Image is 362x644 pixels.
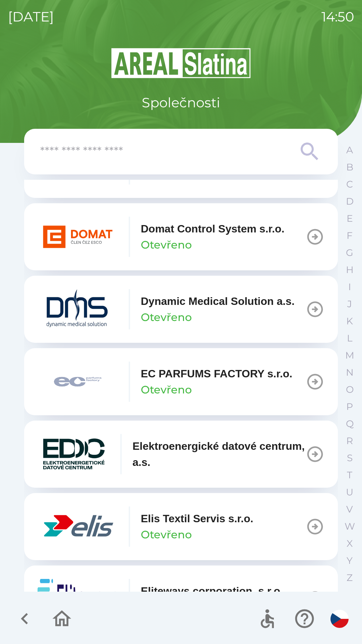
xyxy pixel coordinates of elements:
button: Eliteways corporation, s.r.o.Otevřeno [24,566,338,633]
button: P [341,398,358,415]
p: Elektroenergické datové centrum, a.s. [132,438,306,470]
button: I [341,278,358,296]
button: Q [341,415,358,432]
button: Elektroenergické datové centrum, a.s. [24,421,338,488]
button: T [341,467,358,484]
p: R [346,435,353,447]
p: P [346,401,353,413]
p: O [346,384,354,395]
button: EC PARFUMS FACTORY s.r.o.Otevřeno [24,348,338,415]
p: K [346,315,353,327]
p: H [346,264,354,276]
p: C [346,178,353,190]
p: Dynamic Medical Solution a.s. [141,293,295,309]
p: I [348,281,351,293]
button: R [341,432,358,449]
p: N [346,367,354,378]
p: X [347,538,353,549]
p: [DATE] [8,7,54,27]
p: Eliteways corporation, s.r.o. [141,583,283,599]
button: O [341,381,358,398]
p: G [346,247,353,259]
p: F [347,230,353,241]
p: S [347,452,353,464]
button: U [341,484,358,501]
p: 14:50 [321,7,354,27]
button: X [341,535,358,552]
p: Otevřeno [141,309,192,325]
img: d6e089ba-b3bf-4d0d-8b19-bc9c6ff21faa.png [38,506,118,547]
img: c38f7cb8-502d-4623-8224-c607fdd833bf.png [38,289,118,329]
button: H [341,261,358,278]
p: W [345,521,355,532]
button: C [341,176,358,193]
p: B [346,161,353,173]
img: a15ec88a-ca8a-4a5a-ae8c-887e8aa56ea2.png [38,434,110,474]
button: Dynamic Medical Solution a.s.Otevřeno [24,276,338,343]
img: ff4fec9d-14e6-44f6-aa57-3d500f1b32e5.png [38,362,118,402]
img: b0af7baa-ffc3-4941-8fc0-bb1616d28316.svg [38,217,118,257]
button: F [341,227,358,244]
p: Elis Textil Servis s.r.o. [141,511,253,527]
p: Z [347,572,353,584]
p: E [347,213,353,224]
p: Otevřeno [141,527,192,543]
p: EC PARFUMS FACTORY s.r.o. [141,366,292,382]
p: L [347,332,352,344]
img: cs flag [330,610,349,628]
p: J [347,298,352,310]
button: Z [341,569,358,586]
button: Domat Control System s.r.o.Otevřeno [24,203,338,270]
button: N [341,364,358,381]
p: Otevřeno [141,382,192,398]
button: Elis Textil Servis s.r.o.Otevřeno [24,493,338,560]
button: E [341,210,358,227]
p: U [346,486,353,498]
p: Společnosti [142,93,220,113]
p: D [346,196,354,207]
button: K [341,313,358,330]
p: A [346,144,353,156]
button: M [341,347,358,364]
button: D [341,193,358,210]
p: V [346,503,353,515]
button: B [341,159,358,176]
button: V [341,501,358,518]
p: Y [347,555,353,567]
img: fb646cb0-fe6b-40c1-9c4b-3980639a5307.png [38,579,118,619]
img: Logo [24,47,338,79]
button: S [341,449,358,467]
button: Y [341,552,358,569]
p: Domat Control System s.r.o. [141,221,285,237]
p: Q [346,418,354,430]
button: W [341,518,358,535]
button: J [341,296,358,313]
button: G [341,244,358,261]
p: M [345,350,354,361]
p: T [347,469,352,481]
button: A [341,142,358,159]
button: L [341,330,358,347]
p: Otevřeno [141,237,192,253]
